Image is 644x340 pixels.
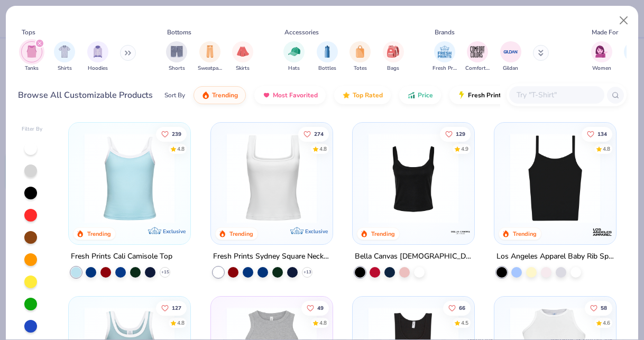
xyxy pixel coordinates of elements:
[236,65,250,72] span: Skirts
[450,222,471,243] img: Bella + Canvas logo
[418,91,433,99] span: Price
[354,45,366,58] img: Totes Image
[284,27,319,37] div: Accessories
[433,41,457,72] div: filter for Fresh Prints
[26,45,38,58] img: Tanks Image
[461,145,468,153] div: 4.9
[449,86,572,104] button: Fresh Prints Flash
[503,65,518,72] span: Gildan
[198,41,222,72] div: filter for Sweatpants
[383,41,404,72] button: filter button
[443,301,471,316] button: Like
[212,91,238,99] span: Trending
[505,133,605,223] img: cbf11e79-2adf-4c6b-b19e-3da42613dd1b
[87,41,108,72] div: filter for Hoodies
[319,145,326,153] div: 4.8
[603,145,610,153] div: 4.8
[355,250,472,263] div: Bella Canvas [DEMOGRAPHIC_DATA]' Micro Ribbed Scoop Tank
[88,65,108,72] span: Hoodies
[387,45,399,58] img: Bags Image
[177,319,185,327] div: 4.8
[232,41,253,72] button: filter button
[461,319,468,327] div: 4.5
[465,41,490,72] div: filter for Comfort Colors
[288,45,300,58] img: Hats Image
[314,131,323,136] span: 274
[321,45,333,58] img: Bottles Image
[435,27,455,37] div: Brands
[232,41,253,72] div: filter for Skirts
[383,41,404,72] div: filter for Bags
[465,41,490,72] button: filter button
[465,65,490,72] span: Comfort Colors
[161,269,169,275] span: + 15
[614,11,634,31] button: Close
[433,41,457,72] button: filter button
[25,65,39,72] span: Tanks
[456,131,465,136] span: 129
[87,41,108,72] button: filter button
[288,65,300,72] span: Hats
[172,131,181,136] span: 239
[59,45,71,58] img: Shirts Image
[194,86,246,104] button: Trending
[349,41,371,72] button: filter button
[254,86,326,104] button: Most Favorited
[500,41,521,72] button: filter button
[58,65,72,72] span: Shirts
[79,133,180,223] img: a25d9891-da96-49f3-a35e-76288174bf3a
[399,86,441,104] button: Price
[354,65,367,72] span: Totes
[18,89,153,102] div: Browse All Customizable Products
[317,306,323,311] span: 49
[470,44,485,60] img: Comfort Colors Image
[496,250,614,263] div: Los Angeles Apparel Baby Rib Spaghetti Tank
[171,45,183,58] img: Shorts Image
[440,126,471,141] button: Like
[459,306,465,311] span: 66
[21,41,42,72] button: filter button
[283,41,305,72] div: filter for Hats
[301,301,328,316] button: Like
[166,41,187,72] div: filter for Shorts
[71,250,172,263] div: Fresh Prints Cali Camisole Top
[21,41,42,72] div: filter for Tanks
[303,269,311,275] span: + 13
[363,133,464,223] img: 8af284bf-0d00-45ea-9003-ce4b9a3194ad
[163,228,186,235] span: Exclusive
[172,306,181,311] span: 127
[516,89,597,101] input: Try "T-Shirt"
[54,41,75,72] div: filter for Shirts
[317,41,338,72] div: filter for Bottles
[592,65,611,72] span: Women
[342,91,351,99] img: TopRated.gif
[591,41,612,72] button: filter button
[585,301,612,316] button: Like
[156,126,187,141] button: Like
[213,250,330,263] div: Fresh Prints Sydney Square Neck Tank Top
[457,91,466,99] img: flash.gif
[167,27,191,37] div: Bottoms
[198,41,222,72] button: filter button
[318,65,336,72] span: Bottles
[317,41,338,72] button: filter button
[437,44,453,60] img: Fresh Prints Image
[298,126,328,141] button: Like
[166,41,187,72] button: filter button
[595,45,608,58] img: Women Image
[198,65,222,72] span: Sweatpants
[582,126,612,141] button: Like
[503,44,519,60] img: Gildan Image
[603,319,610,327] div: 4.6
[222,133,322,223] img: 94a2aa95-cd2b-4983-969b-ecd512716e9a
[22,125,43,133] div: Filter By
[468,91,522,99] span: Fresh Prints Flash
[164,90,185,100] div: Sort By
[237,45,249,58] img: Skirts Image
[22,27,35,37] div: Tops
[601,306,607,311] span: 58
[92,45,104,58] img: Hoodies Image
[591,41,612,72] div: filter for Women
[169,65,185,72] span: Shorts
[273,91,318,99] span: Most Favorited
